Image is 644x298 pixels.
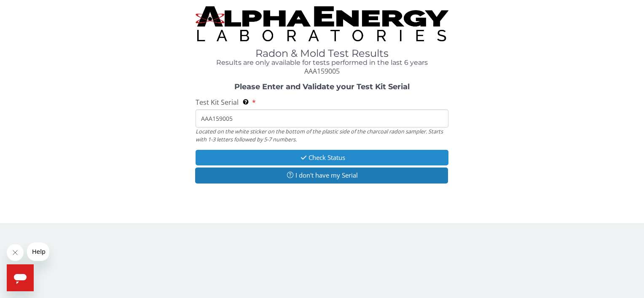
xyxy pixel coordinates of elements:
iframe: Button to launch messaging window [7,264,34,291]
h4: Results are only available for tests performed in the last 6 years [196,59,448,67]
button: I don't have my Serial [195,168,448,183]
img: TightCrop.jpg [196,6,448,41]
button: Check Status [196,150,448,165]
strong: Please Enter and Validate your Test Kit Serial [234,82,410,91]
iframe: Message from company [27,242,49,261]
iframe: Close message [7,244,24,261]
h1: Radon & Mold Test Results [196,48,448,59]
span: AAA159005 [304,67,340,76]
span: Test Kit Serial [196,98,239,107]
div: Located on the white sticker on the bottom of the plastic side of the charcoal radon sampler. Sta... [196,128,448,143]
